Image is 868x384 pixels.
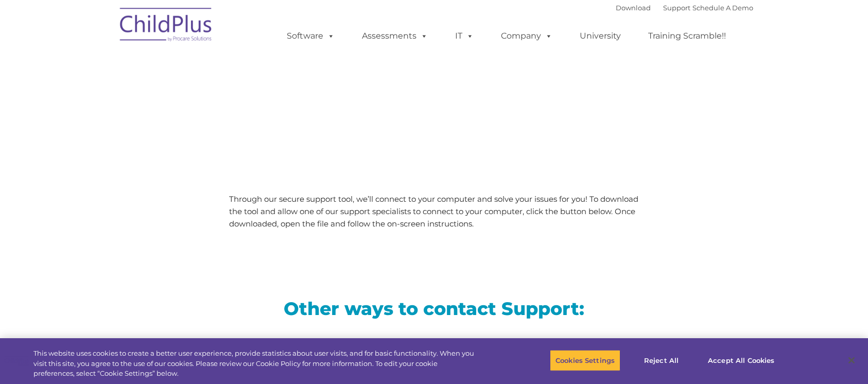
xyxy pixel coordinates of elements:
button: Close [840,349,863,372]
a: Training Scramble!! [638,26,736,46]
p: Through our secure support tool, we’ll connect to your computer and solve your issues for you! To... [229,193,639,230]
a: Software [276,26,345,46]
a: University [569,26,631,46]
a: IT [445,26,484,46]
button: Reject All [629,350,693,371]
a: Schedule A Demo [692,4,753,12]
div: This website uses cookies to create a better user experience, provide statistics about user visit... [33,348,477,379]
h2: Other ways to contact Support: [123,297,745,320]
span: LiveSupport with SplashTop [123,74,508,106]
img: ChildPlus by Procare Solutions [115,1,218,52]
a: Download [616,4,651,12]
button: Cookies Settings [550,350,620,371]
a: Company [491,26,563,46]
a: Assessments [352,26,438,46]
font: | [616,4,753,12]
a: Support [663,4,690,12]
button: Accept All Cookies [702,350,780,371]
